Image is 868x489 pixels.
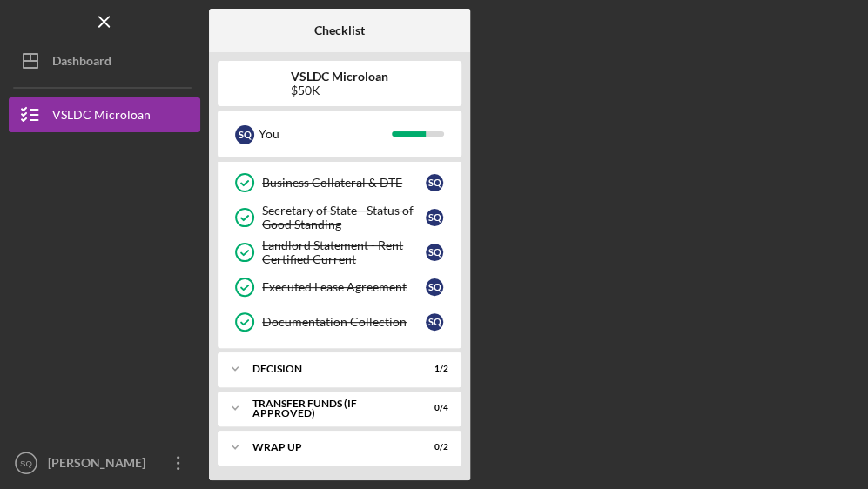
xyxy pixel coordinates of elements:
[20,459,32,468] text: SQ
[9,445,200,480] button: SQ[PERSON_NAME]
[262,238,426,266] div: Landlord Statement - Rent Certified Current
[291,70,388,84] b: VSLDC Microloan
[262,315,426,329] div: Documentation Collection
[235,125,254,144] div: S Q
[252,442,405,452] div: Wrap Up
[252,399,405,419] div: Transfer Funds (If Approved)
[426,244,443,261] div: S Q
[226,305,453,339] a: Documentation CollectionSQ
[259,119,392,149] div: You
[226,235,453,270] a: Landlord Statement - Rent Certified CurrentSQ
[52,44,111,83] div: Dashboard
[426,313,443,331] div: S Q
[9,97,200,132] button: VSLDC Microloan
[426,209,443,226] div: S Q
[44,445,157,485] div: [PERSON_NAME]
[9,44,200,78] button: Dashboard
[314,23,365,37] b: Checklist
[226,165,453,200] a: Business Collateral & DTESQ
[417,442,448,452] div: 0 / 2
[417,364,448,374] div: 1 / 2
[226,270,453,305] a: Executed Lease AgreementSQ
[262,280,426,294] div: Executed Lease Agreement
[226,200,453,235] a: Secretary of State - Status of Good StandingSQ
[291,84,388,97] div: $50K
[252,364,405,374] div: Decision
[52,97,151,137] div: VSLDC Microloan
[426,278,443,296] div: S Q
[417,403,448,413] div: 0 / 4
[426,174,443,191] div: S Q
[262,176,426,190] div: Business Collateral & DTE
[262,204,426,231] div: Secretary of State - Status of Good Standing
